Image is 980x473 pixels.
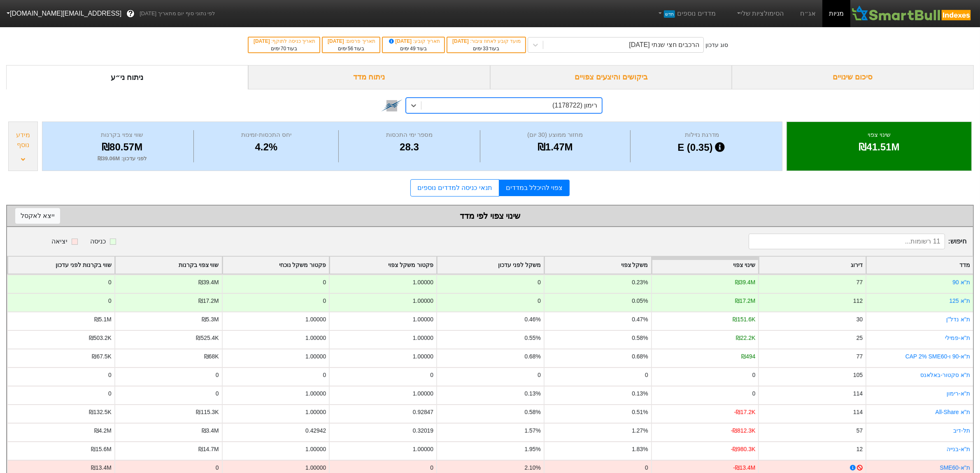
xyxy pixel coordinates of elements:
[305,445,326,454] div: 1.00000
[654,5,719,22] a: מדדים נוספיםחדש
[524,334,540,342] div: 0.55%
[524,389,540,398] div: 0.13%
[413,389,433,398] div: 1.00000
[629,40,699,50] div: הרכבים חצי שנתי [DATE]
[857,426,863,435] div: 57
[524,315,540,324] div: 0.46%
[853,389,863,398] div: 114
[857,445,863,454] div: 12
[733,464,755,472] div: -₪13.4M
[89,408,112,417] div: ₪132.5K
[797,140,961,155] div: ₪41.51M
[632,352,648,361] div: 0.68%
[413,278,433,287] div: 1.00000
[632,445,648,454] div: 1.83%
[108,278,112,287] div: 0
[632,297,648,305] div: 0.05%
[381,95,403,116] img: tase link
[388,38,413,44] span: [DATE]
[945,335,970,341] a: ת''א-פמילי
[734,408,755,417] div: -₪17.2K
[410,46,415,52] span: 49
[430,371,433,379] div: 0
[752,371,756,379] div: 0
[538,278,541,287] div: 0
[857,278,863,287] div: 77
[198,297,219,305] div: ₪17.2M
[735,297,756,305] div: ₪17.2M
[524,352,540,361] div: 0.68%
[482,130,628,140] div: מחזור ממוצע (30 יום)
[281,46,286,52] span: 70
[94,426,112,435] div: ₪4.2M
[452,38,470,44] span: [DATE]
[413,445,433,454] div: 1.00000
[413,408,433,417] div: 0.92847
[632,278,648,287] div: 0.23%
[552,101,597,110] div: רימון (1178722)
[940,464,970,471] a: ת''א-SME60
[632,315,648,324] div: 0.47%
[387,37,440,45] div: תאריך קובע :
[91,464,112,472] div: ₪13.4M
[850,5,973,22] img: SmartBull
[128,8,133,19] span: ?
[749,234,945,249] input: 11 רשומות...
[341,140,477,155] div: 28.3
[305,408,326,417] div: 1.00000
[15,210,965,222] div: שינוי צפוי לפי מדד
[731,445,756,454] div: -₪980.3K
[196,408,219,417] div: ₪115.3K
[632,334,648,342] div: 0.58%
[108,389,112,398] div: 0
[953,427,970,434] a: תל-דיב
[410,179,499,197] a: תנאי כניסה למדדים נוספים
[857,334,863,342] div: 25
[645,464,648,472] div: 0
[853,408,863,417] div: 114
[196,130,336,140] div: יחס התכסות-זמינות
[196,140,336,155] div: 4.2%
[204,352,219,361] div: ₪68K
[524,464,540,472] div: 2.10%
[108,297,112,305] div: 0
[330,257,436,274] div: Toggle SortBy
[857,315,863,324] div: 30
[732,65,974,89] div: סיכום שינויים
[736,334,755,342] div: ₪22.2K
[108,371,112,379] div: 0
[223,257,329,274] div: Toggle SortBy
[327,45,375,52] div: בעוד ימים
[731,426,756,435] div: -₪812.3K
[735,278,756,287] div: ₪39.4M
[749,234,966,249] span: חיפוש :
[198,278,219,287] div: ₪39.4M
[652,257,759,274] div: Toggle SortBy
[6,65,248,89] div: ניתוח ני״ע
[632,408,648,417] div: 0.51%
[305,334,326,342] div: 1.00000
[413,352,433,361] div: 1.00000
[15,208,60,224] button: ייצא לאקסל
[51,236,68,246] div: יציאה
[759,257,866,274] div: Toggle SortBy
[797,130,961,140] div: שינוי צפוי
[328,38,345,44] span: [DATE]
[430,464,433,472] div: 0
[645,371,648,379] div: 0
[752,389,756,398] div: 0
[323,297,326,305] div: 0
[254,38,271,44] span: [DATE]
[253,37,315,45] div: תאריך כניסה לתוקף :
[89,334,112,342] div: ₪503.2K
[524,408,540,417] div: 0.58%
[633,130,772,140] div: מדרגת נזילות
[705,41,728,49] div: סוג עדכון
[413,426,433,435] div: 0.32019
[216,371,219,379] div: 0
[90,236,106,246] div: כניסה
[253,45,315,52] div: בעוד ימים
[387,45,440,52] div: בעוד ימים
[198,445,219,454] div: ₪14.7M
[94,315,112,324] div: ₪5.1M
